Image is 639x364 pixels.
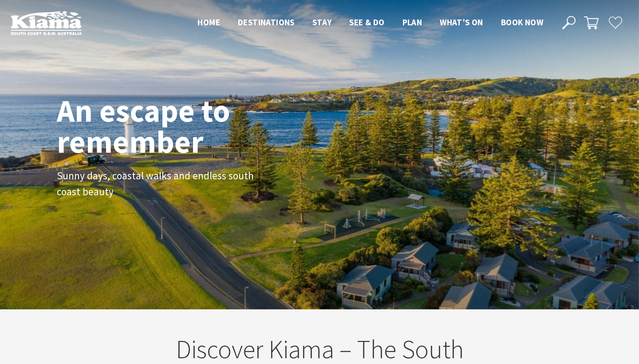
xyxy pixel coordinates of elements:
span: What’s On [440,17,483,28]
h1: An escape to remember [57,95,301,157]
p: Sunny days, coastal walks and endless south coast beauty [57,168,256,201]
span: Home [197,17,220,28]
nav: Main Menu [189,16,552,30]
span: Stay [312,17,332,28]
span: Plan [402,17,422,28]
span: See & Do [349,17,384,28]
span: Destinations [238,17,295,28]
span: Book now [501,17,543,28]
img: Kiama Logo [11,11,82,35]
